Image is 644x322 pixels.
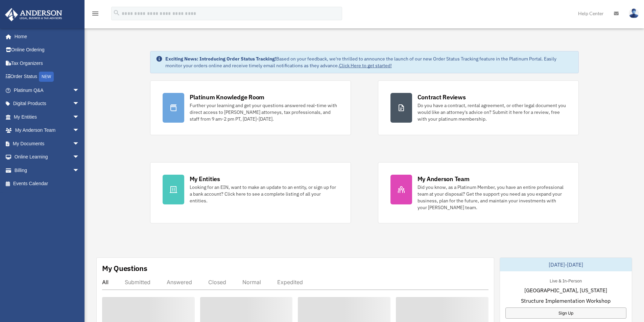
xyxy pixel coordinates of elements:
[277,279,303,286] div: Expedited
[102,263,147,273] div: My Questions
[378,162,579,223] a: My Anderson Team Did you know, as a Platinum Member, you have an entire professional team at your...
[190,93,265,101] div: Platinum Knowledge Room
[190,102,338,122] div: Further your learning and get your questions answered real-time with direct access to [PERSON_NAM...
[544,277,587,284] div: Live & In-Person
[190,184,338,204] div: Looking for an EIN, want to make an update to an entity, or sign up for a bank account? Click her...
[91,9,99,18] i: menu
[524,286,607,294] span: [GEOGRAPHIC_DATA], [US_STATE]
[150,162,351,223] a: My Entities Looking for an EIN, want to make an update to an entity, or sign up for a bank accoun...
[418,102,566,122] div: Do you have a contract, rental agreement, or other legal document you would like an attorney's ad...
[5,137,90,150] a: My Documentsarrow_drop_down
[5,56,90,70] a: Tax Organizers
[102,279,109,286] div: All
[208,279,226,286] div: Closed
[5,83,90,97] a: Platinum Q&Aarrow_drop_down
[5,110,90,124] a: My Entitiesarrow_drop_down
[418,184,566,211] div: Did you know, as a Platinum Member, you have an entire professional team at your disposal? Get th...
[165,55,573,69] div: Based on your feedback, we're thrilled to announce the launch of our new Order Status Tracking fe...
[73,110,86,124] span: arrow_drop_down
[500,258,632,271] div: [DATE]-[DATE]
[339,63,392,69] a: Click Here to get started!
[73,150,86,164] span: arrow_drop_down
[5,97,90,110] a: Digital Productsarrow_drop_down
[73,137,86,151] span: arrow_drop_down
[167,279,192,286] div: Answered
[418,93,466,101] div: Contract Reviews
[5,124,90,137] a: My Anderson Teamarrow_drop_down
[3,8,64,21] img: Anderson Advisors Platinum Portal
[242,279,261,286] div: Normal
[165,56,276,62] strong: Exciting News: Introducing Order Status Tracking!
[73,83,86,97] span: arrow_drop_down
[73,164,86,177] span: arrow_drop_down
[150,80,351,135] a: Platinum Knowledge Room Further your learning and get your questions answered real-time with dire...
[5,70,90,84] a: Order StatusNEW
[91,12,99,18] a: menu
[39,72,54,82] div: NEW
[190,175,220,183] div: My Entities
[521,297,611,305] span: Structure Implementation Workshop
[378,80,579,135] a: Contract Reviews Do you have a contract, rental agreement, or other legal document you would like...
[113,9,120,17] i: search
[5,164,90,177] a: Billingarrow_drop_down
[505,307,626,319] a: Sign Up
[5,43,90,57] a: Online Ordering
[629,8,639,18] img: User Pic
[418,175,470,183] div: My Anderson Team
[5,150,90,164] a: Online Learningarrow_drop_down
[5,30,86,43] a: Home
[73,124,86,138] span: arrow_drop_down
[73,97,86,111] span: arrow_drop_down
[5,177,90,191] a: Events Calendar
[125,279,150,286] div: Submitted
